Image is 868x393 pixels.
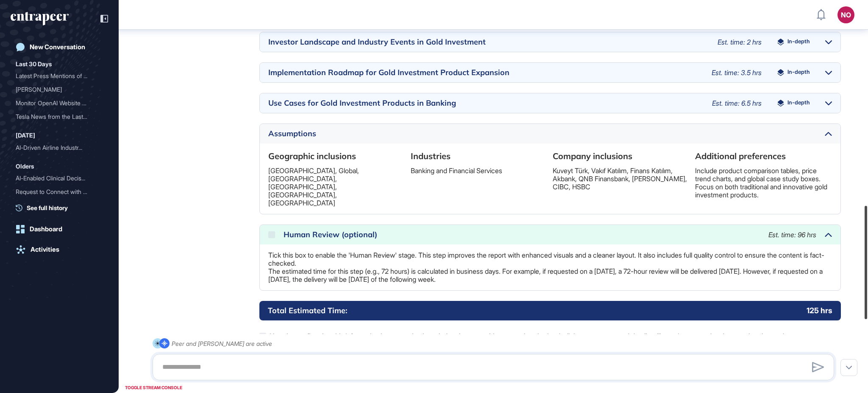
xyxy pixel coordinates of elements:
p: Banking and Financial Services [411,167,548,175]
button: NO [837,6,854,23]
div: Reese [16,83,103,96]
div: Olders [16,161,34,171]
div: entrapeer-logo [11,12,69,25]
div: TOGGLE STREAM CONSOLE [123,382,184,393]
span: In-depth [787,100,810,107]
span: Est. time: 6.5 hrs [712,99,762,107]
div: Assumptions [268,130,816,138]
p: Kuveyt Türk, Vakıf Katılım, Finans Katılım, Akbank, QNB Finansbank, [PERSON_NAME], CIBC, HSBC [553,167,690,191]
h6: Total Estimated Time: [268,305,347,316]
h6: Additional preferences [695,150,832,162]
div: Request to Connect with C... [16,185,96,199]
div: Last 30 Days [16,59,52,69]
div: Peer and [PERSON_NAME] are active [172,338,272,349]
div: Use Cases for Gold Investment Products in Banking [268,99,704,107]
a: New Conversation [11,39,108,56]
span: Est. time: 2 hrs [718,38,762,46]
span: Est. time: 3.5 hrs [712,68,762,77]
p: [GEOGRAPHIC_DATA], Global, [GEOGRAPHIC_DATA], [GEOGRAPHIC_DATA], [GEOGRAPHIC_DATA], [GEOGRAPHIC_D... [268,167,406,207]
div: AI-Enabled Clinical Decis... [16,171,96,185]
p: Include product comparison tables, price trend charts, and global case study boxes. Focus on both... [695,167,832,199]
div: AI-Driven Airline Industry Updates [16,141,103,154]
div: Activities [31,246,59,253]
div: AI-Enabled Clinical Decision Support Software for Infectious Disease Screening and AMR Program [16,171,103,185]
span: In-depth [787,39,810,45]
span: In-depth [787,69,810,76]
div: Tesla News from the Last ... [16,110,96,124]
div: Human Review (optional) [284,231,760,239]
h6: Industries [411,150,548,162]
a: Dashboard [11,221,108,238]
div: AI-Driven Airline Industr... [16,141,96,154]
div: [DATE] [16,130,35,140]
div: Dashboard [30,225,62,233]
label: I hereby confirm that this information is correct. I acknowledge that once this request is submit... [259,331,841,342]
h6: Geographic inclusions [268,150,406,162]
div: Request to Connect with Curie [16,185,103,199]
div: Monitor OpenAI Website Activity [16,96,103,110]
h6: Company inclusions [553,150,690,162]
div: New Conversation [30,43,85,51]
p: 125 hrs [807,305,832,316]
span: See full history [27,203,68,212]
div: Implementation Roadmap for Gold Investment Product Expansion [268,69,703,76]
p: Tick this box to enable the 'Human Review' stage. This step improves the report with enhanced vis... [268,251,832,284]
div: Investor Landscape and Industry Events in Gold Investment [268,38,709,46]
div: Latest Press Mentions of ... [16,69,96,83]
span: Est. time: 96 hrs [768,230,816,239]
div: Latest Press Mentions of OpenAI [16,69,103,83]
a: Activities [11,241,108,258]
div: Tesla News from the Last Two Weeks [16,110,103,124]
div: [PERSON_NAME] [16,83,96,96]
a: See full history [16,203,108,212]
div: Monitor OpenAI Website Ac... [16,96,96,110]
